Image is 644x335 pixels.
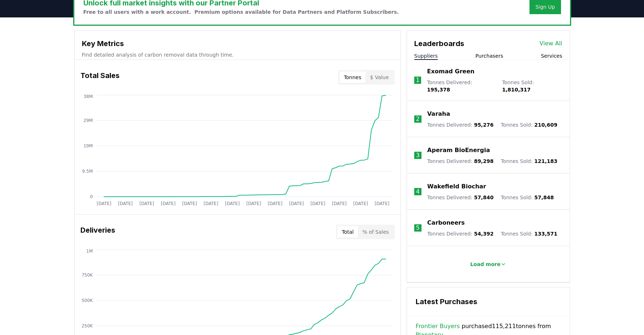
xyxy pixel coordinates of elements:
[474,195,494,200] span: 57,840
[416,187,420,196] p: 4
[80,70,120,85] h3: Total Sales
[86,249,93,254] tspan: 1M
[90,194,93,199] tspan: 0
[501,230,557,237] p: Tonnes Sold :
[474,231,494,237] span: 54,392
[118,201,133,206] tspan: [DATE]
[501,121,557,128] p: Tonnes Sold :
[366,72,393,83] button: $ Value
[534,195,554,200] span: 57,848
[83,8,399,16] p: Free to all users with a work account. Premium options available for Data Partners and Platform S...
[82,51,393,58] p: Find detailed analysis of carbon removal data through time.
[82,38,393,49] h3: Key Metrics
[353,201,368,206] tspan: [DATE]
[427,182,486,191] a: Wakefield Biochar
[414,52,438,60] button: Suppliers
[267,201,282,206] tspan: [DATE]
[501,194,554,201] p: Tonnes Sold :
[358,226,393,238] button: % of Sales
[161,201,175,206] tspan: [DATE]
[139,201,154,206] tspan: [DATE]
[535,3,555,11] a: Sign Up
[470,261,500,268] p: Load more
[337,226,358,238] button: Total
[427,110,450,118] a: Varaha
[475,52,503,60] button: Purchasers
[416,224,420,232] p: 5
[540,39,562,48] a: View All
[83,143,93,148] tspan: 19M
[80,225,115,239] h3: Deliveries
[474,158,494,164] span: 89,298
[427,218,465,227] a: Carboneers
[502,87,531,93] span: 1,810,317
[427,79,495,93] p: Tonnes Delivered :
[501,158,557,165] p: Tonnes Sold :
[427,158,494,165] p: Tonnes Delivered :
[427,230,494,237] p: Tonnes Delivered :
[83,94,93,99] tspan: 38M
[310,201,325,206] tspan: [DATE]
[416,322,460,331] a: Frontier Buyers
[534,158,557,164] span: 121,183
[82,323,93,328] tspan: 250K
[182,201,197,206] tspan: [DATE]
[82,273,93,278] tspan: 750K
[246,201,261,206] tspan: [DATE]
[427,67,474,76] a: Exomad Green
[332,201,346,206] tspan: [DATE]
[96,201,111,206] tspan: [DATE]
[534,231,557,237] span: 133,571
[414,38,464,49] h3: Leaderboards
[225,201,240,206] tspan: [DATE]
[416,115,420,123] p: 2
[464,257,512,271] button: Load more
[427,87,450,93] span: 195,378
[416,151,420,160] p: 3
[83,118,93,123] tspan: 29M
[82,298,93,303] tspan: 500K
[427,146,490,155] a: Aperam BioEnergia
[474,122,494,128] span: 95,276
[289,201,304,206] tspan: [DATE]
[534,122,557,128] span: 210,609
[502,79,562,93] p: Tonnes Sold :
[416,76,419,85] p: 1
[340,72,366,83] button: Tonnes
[427,121,494,128] p: Tonnes Delivered :
[416,296,561,307] h3: Latest Purchases
[203,201,218,206] tspan: [DATE]
[374,201,389,206] tspan: [DATE]
[82,169,92,174] tspan: 9.5M
[427,194,494,201] p: Tonnes Delivered :
[541,52,562,60] button: Services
